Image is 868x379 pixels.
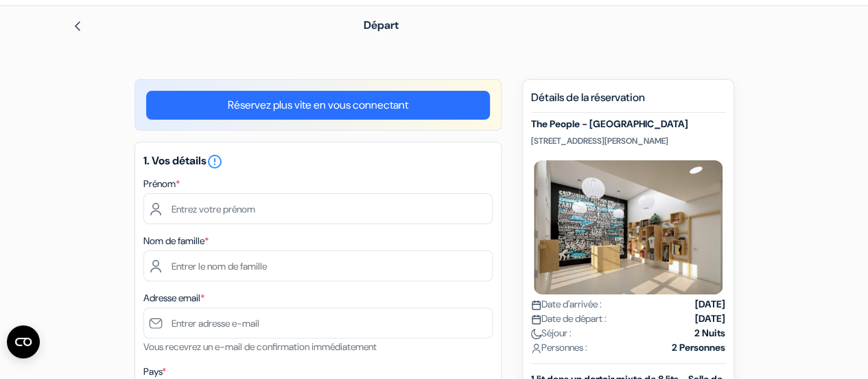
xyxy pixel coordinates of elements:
label: Nom de famille [143,234,209,248]
img: moon.svg [531,329,541,339]
label: Pays [143,365,166,379]
span: Personnes : [531,340,587,355]
strong: [DATE] [695,312,725,326]
img: left_arrow.svg [72,21,83,32]
a: error_outline [207,153,223,168]
p: [STREET_ADDRESS][PERSON_NAME] [531,136,725,147]
strong: [DATE] [695,297,725,312]
a: Réservez plus vite en vous connectant [146,91,490,120]
strong: 2 Nuits [694,326,725,340]
img: calendar.svg [531,314,541,325]
i: error_outline [207,153,223,170]
input: Entrer le nom de famille [143,250,493,281]
button: Ouvrir le widget CMP [7,325,40,358]
span: Départ [364,18,399,32]
input: Entrez votre prénom [143,193,493,224]
img: calendar.svg [531,300,541,310]
h5: Détails de la réservation [531,91,725,113]
h5: 1. Vos détails [143,153,493,170]
h5: The People - [GEOGRAPHIC_DATA] [531,118,725,130]
label: Adresse email [143,291,204,305]
small: Vous recevrez un e-mail de confirmation immédiatement [143,340,377,353]
img: user_icon.svg [531,343,541,354]
strong: 2 Personnes [672,340,725,355]
label: Prénom [143,177,180,191]
input: Entrer adresse e-mail [143,307,493,338]
span: Date d'arrivée : [531,297,602,312]
span: Séjour : [531,326,572,340]
span: Date de départ : [531,312,607,326]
